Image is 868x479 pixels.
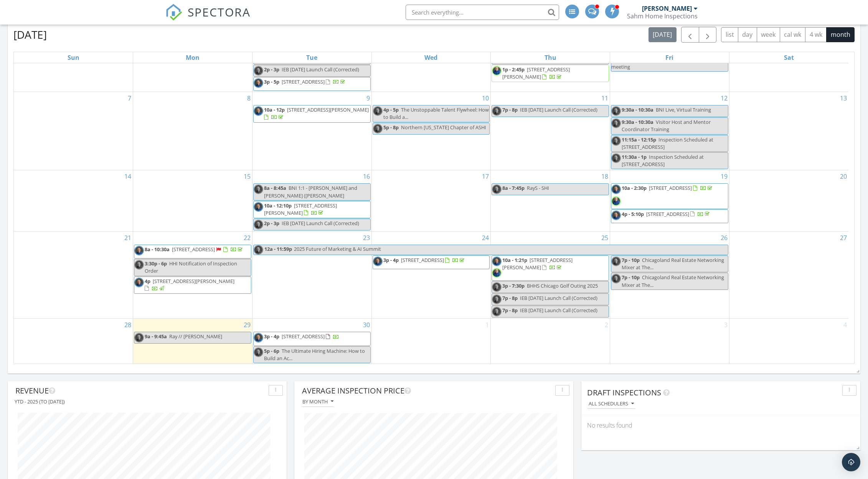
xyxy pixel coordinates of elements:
div: Revenue [15,385,266,397]
span: The Ultimate Hiring Machine: How to Build an Ac... [264,347,365,362]
a: 10a - 12p [STREET_ADDRESS][PERSON_NAME] [253,105,371,122]
span: IEB [DATE] Launch Call (Corrected) [282,220,359,227]
img: sahm_ray_16_cropped.jpg [611,184,621,194]
img: sahm_ray_16_cropped.jpg [254,78,263,88]
img: sahm_ray_16_cropped.jpg [611,211,621,220]
td: Go to October 4, 2025 [729,319,848,364]
span: 7p - 10p [622,257,640,263]
td: Go to September 4, 2025 [491,35,610,92]
td: Go to September 10, 2025 [371,92,491,170]
img: sahm_ray_16_cropped.jpg [611,153,621,163]
img: janik_wayne_6.jpg [492,268,502,278]
img: sahm_ray_16_cropped.jpg [254,202,263,212]
a: 10a - 1:21p [STREET_ADDRESS][PERSON_NAME] [502,257,573,271]
a: Wednesday [423,52,439,63]
td: Go to September 15, 2025 [133,170,252,232]
td: Go to September 14, 2025 [14,170,133,232]
img: janik_wayne_6.jpg [492,66,502,76]
td: Go to September 28, 2025 [14,319,133,364]
div: By month [302,399,333,404]
span: The Unstoppable Talent Flywheel: How to Build a... [383,106,489,120]
td: Go to September 20, 2025 [729,170,848,232]
button: list [721,27,738,42]
span: 4p - 5:10p [622,211,644,217]
td: Go to October 3, 2025 [610,319,729,364]
a: 3p - 4p [STREET_ADDRESS] [383,257,466,263]
td: Go to September 25, 2025 [491,232,610,319]
a: Monday [184,52,201,63]
a: Go to September 21, 2025 [123,232,133,244]
span: 9:30a - 10:30a [622,106,653,113]
button: By month [302,397,334,407]
td: Go to September 9, 2025 [252,92,371,170]
td: Go to September 19, 2025 [610,170,729,232]
a: Go to September 20, 2025 [838,170,848,183]
span: 9a - 9:45a [145,333,167,340]
span: Ray // [PERSON_NAME] [169,333,222,340]
span: 11:30a - 1p [622,153,647,160]
a: Go to September 22, 2025 [242,232,252,244]
button: month [826,27,855,42]
td: Go to September 2, 2025 [252,35,371,92]
a: Go to September 28, 2025 [123,319,133,331]
a: Go to September 27, 2025 [838,232,848,244]
a: 4p - 5:10p [STREET_ADDRESS] [622,211,711,217]
input: Search everything... [406,5,559,20]
a: 10a - 1:21p [STREET_ADDRESS][PERSON_NAME] [492,255,609,281]
img: sahm_ray_16_cropped.jpg [254,106,263,116]
td: Go to September 6, 2025 [729,35,848,92]
td: Go to October 2, 2025 [491,319,610,364]
img: sahm_ray_16_cropped.jpg [254,66,263,76]
td: Go to September 8, 2025 [133,92,252,170]
a: Go to September 25, 2025 [600,232,610,244]
span: 10a - 1:21p [502,257,527,263]
a: 3p - 5p [STREET_ADDRESS] [264,78,347,85]
img: sahm_ray_16_cropped.jpg [373,106,383,116]
button: Previous month [681,27,699,43]
td: Go to September 12, 2025 [610,92,729,170]
span: BNI 1:1 - [PERSON_NAME] and [PERSON_NAME] ([PERSON_NAME] [264,184,357,199]
td: Go to October 1, 2025 [371,319,491,364]
td: Go to September 18, 2025 [491,170,610,232]
img: sahm_ray_16_cropped.jpg [373,257,383,266]
a: Go to September 18, 2025 [600,170,610,183]
td: Go to September 1, 2025 [133,35,252,92]
span: Draft Inspections [587,387,661,398]
td: Go to September 24, 2025 [371,232,491,319]
a: Go to October 1, 2025 [484,319,490,331]
span: 3p - 4p [383,257,399,263]
img: sahm_ray_16_cropped.jpg [492,307,502,316]
a: 8a - 10:30a [STREET_ADDRESS] [145,246,244,253]
a: Go to September 10, 2025 [480,92,490,104]
span: 10a - 12p [264,106,285,113]
span: 4p - 5p [383,106,399,113]
span: HHI Notification of Inspection Order [145,260,237,274]
span: 5p - 8p [383,124,399,131]
a: 3p - 4p [STREET_ADDRESS] [373,255,490,269]
span: IEB [DATE] Launch Call (Corrected) [282,66,359,73]
span: 5p - 6p [264,347,279,354]
span: IEB [DATE] Launch Call (Corrected) [520,106,597,113]
span: [STREET_ADDRESS] [282,78,325,85]
td: Go to September 7, 2025 [14,92,133,170]
td: Go to September 3, 2025 [371,35,491,92]
a: Go to September 29, 2025 [242,319,252,331]
span: Inspection Scheduled at [STREET_ADDRESS] [622,153,704,168]
td: Go to September 27, 2025 [729,232,848,319]
span: [STREET_ADDRESS] [649,184,692,191]
div: Open Intercom Messenger [842,453,860,471]
img: sahm_ray_16_cropped.jpg [134,246,144,255]
a: Go to September 14, 2025 [123,170,133,183]
a: Go to September 8, 2025 [246,92,252,104]
td: Go to September 11, 2025 [491,92,610,170]
a: Go to September 9, 2025 [365,92,371,104]
span: Chicagoland Real Estate Networking Mixer at The... [622,274,724,288]
a: Saturday [782,52,795,63]
a: 1p - 2:45p [STREET_ADDRESS][PERSON_NAME] [492,65,609,82]
a: Go to September 12, 2025 [719,92,729,104]
img: The Best Home Inspection Software - Spectora [165,4,182,21]
span: BNI Live, Virtual Training [656,106,711,113]
span: 8a - 8:45a [264,184,286,191]
img: sahm_ray_16_cropped.jpg [611,274,621,283]
a: Go to September 13, 2025 [838,92,848,104]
